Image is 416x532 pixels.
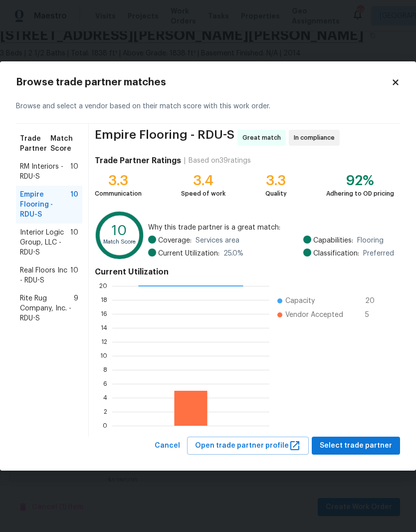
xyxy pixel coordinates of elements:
div: Browse and select a vendor based on their match score with this work order. [16,89,400,124]
span: RM Interiors - RDU-S [20,162,70,182]
span: 20 [365,296,381,306]
div: | [181,156,189,166]
span: Cancel [155,440,180,452]
span: Coverage: [158,236,192,246]
span: Open trade partner profile [195,440,301,452]
span: Current Utilization: [158,249,219,259]
div: 92% [326,176,394,186]
div: 3.3 [265,176,287,186]
h2: Browse trade partner matches [16,77,391,87]
span: Rite Rug Company, Inc. - RDU-S [20,293,74,323]
span: Flooring [357,236,384,246]
text: 8 [103,366,107,372]
span: Interior Logic Group, LLC - RDU-S [20,228,70,258]
text: 10 [100,352,107,358]
span: 10 [70,190,78,220]
h4: Current Utilization [95,267,394,277]
div: Based on 39 ratings [189,156,251,166]
text: 20 [99,282,107,288]
span: Empire Flooring - RDU-S [95,130,234,146]
span: 10 [70,162,78,182]
h4: Trade Partner Ratings [95,156,181,166]
text: 12 [101,338,107,344]
span: In compliance [294,133,339,143]
span: Real Floors Inc - RDU-S [20,266,70,285]
span: Classification: [313,249,359,259]
span: Why this trade partner is a great match: [148,223,394,233]
button: Open trade partner profile [187,437,309,455]
span: Match Score [50,134,78,154]
span: 10 [70,266,78,285]
text: 14 [101,324,107,330]
span: Services area [196,236,239,246]
text: 16 [101,310,107,316]
text: 4 [103,394,107,400]
span: 5 [365,310,381,320]
text: 10 [112,224,127,238]
span: Select trade partner [320,440,392,452]
div: 3.4 [181,176,225,186]
text: Match Score [103,239,136,245]
text: 2 [104,408,107,414]
text: 0 [103,422,107,428]
text: 6 [103,380,107,386]
button: Select trade partner [312,437,400,455]
span: Great match [242,133,285,143]
span: Capabilities: [313,236,353,246]
span: 25.0 % [223,249,243,259]
div: 3.3 [95,176,142,186]
span: Vendor Accepted [285,310,343,320]
span: Capacity [285,296,315,306]
div: Adhering to OD pricing [326,189,394,199]
span: Trade Partner [20,134,50,154]
span: 10 [70,228,78,258]
div: Communication [95,189,142,199]
button: Cancel [151,437,184,455]
div: Speed of work [181,189,225,199]
span: Preferred [363,249,394,259]
span: Empire Flooring - RDU-S [20,190,70,220]
div: Quality [265,189,287,199]
span: 9 [74,293,78,323]
text: 18 [101,296,107,302]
